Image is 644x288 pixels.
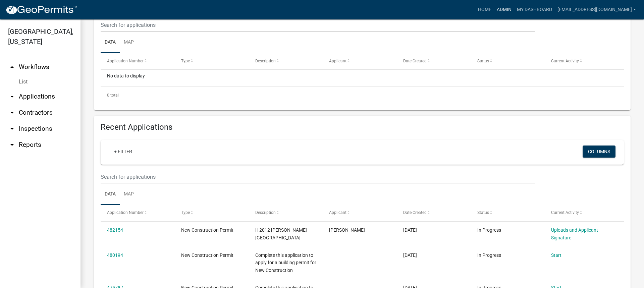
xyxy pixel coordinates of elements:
datatable-header-cell: Status [471,205,545,221]
a: 480194 [107,252,123,258]
datatable-header-cell: Current Activity [545,205,619,221]
datatable-header-cell: Application Number [101,53,175,69]
datatable-header-cell: Description [249,53,323,69]
a: Start [551,252,561,258]
span: Current Activity [551,210,579,215]
span: Description [255,210,276,215]
i: arrow_drop_down [8,141,16,149]
div: 0 total [101,87,624,104]
a: Data [101,32,120,53]
span: In Progress [477,227,501,233]
h4: Recent Applications [101,122,624,132]
span: 09/18/2025 [403,252,417,258]
datatable-header-cell: Type [175,53,249,69]
span: In Progress [477,252,501,258]
a: Data [101,184,120,205]
a: Map [120,32,138,53]
a: [EMAIL_ADDRESS][DOMAIN_NAME] [555,3,639,16]
button: Columns [583,146,615,158]
a: + Filter [109,146,138,158]
span: Date Created [403,210,427,215]
span: 09/22/2025 [403,227,417,233]
span: Status [477,210,489,215]
span: Arthur J Culpepper [329,227,365,233]
i: arrow_drop_up [8,63,16,71]
datatable-header-cell: Date Created [397,53,471,69]
a: My Dashboard [514,3,555,16]
span: Description [255,59,276,63]
a: 482154 [107,227,123,233]
i: arrow_drop_down [8,109,16,117]
span: Type [181,59,190,63]
span: New Construction Permit [181,227,233,233]
span: New Construction Permit [181,252,233,258]
a: Admin [494,3,514,16]
datatable-header-cell: Type [175,205,249,221]
input: Search for applications [101,18,535,32]
i: arrow_drop_down [8,93,16,101]
datatable-header-cell: Current Activity [545,53,619,69]
span: Current Activity [551,59,579,63]
span: Status [477,59,489,63]
span: Complete this application to apply for a building permit for New Construction [255,252,316,273]
div: No data to display [101,70,624,87]
datatable-header-cell: Date Created [397,205,471,221]
span: Date Created [403,59,427,63]
a: Uploads and Applicant Signature [551,227,598,240]
span: Applicant [329,59,346,63]
span: | | 2012 Spivey Village Dr [255,227,307,240]
datatable-header-cell: Description [249,205,323,221]
a: Home [475,3,494,16]
span: Application Number [107,210,144,215]
input: Search for applications [101,170,535,184]
a: Map [120,184,138,205]
datatable-header-cell: Applicant [323,53,397,69]
datatable-header-cell: Status [471,53,545,69]
datatable-header-cell: Application Number [101,205,175,221]
i: arrow_drop_down [8,125,16,133]
span: Application Number [107,59,144,63]
datatable-header-cell: Applicant [323,205,397,221]
span: Type [181,210,190,215]
span: Applicant [329,210,346,215]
